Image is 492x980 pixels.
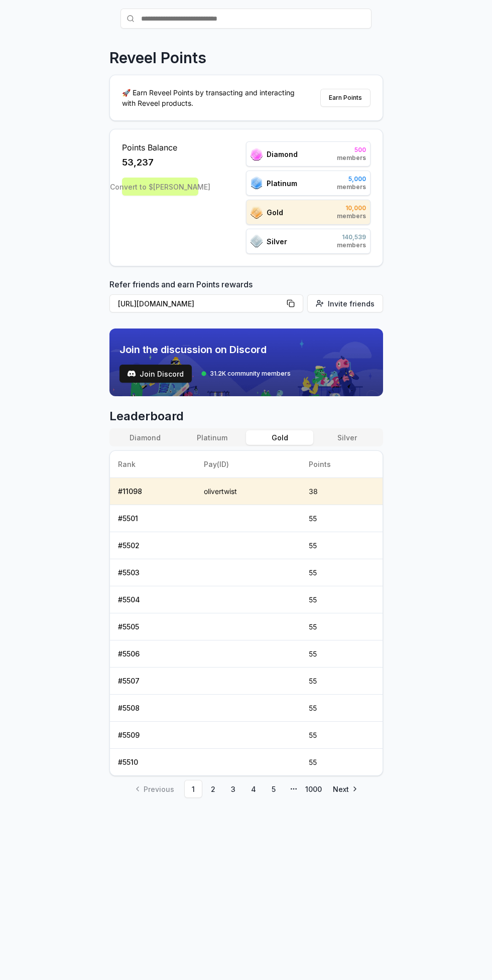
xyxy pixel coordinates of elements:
img: ranks_icon [251,177,263,190]
button: Gold [246,430,313,445]
td: 55 [301,559,382,586]
nav: pagination [109,780,383,798]
a: 2 [204,780,222,798]
p: Reveel Points [109,49,206,67]
button: Invite friends [307,294,383,312]
th: Pay(ID) [196,451,301,478]
p: 🚀 Earn Reveel Points by transacting and interacting with Reveel products. [122,87,303,108]
span: Platinum [267,178,297,189]
td: 55 [301,722,382,749]
span: Next [333,784,349,794]
td: 55 [301,532,382,559]
button: Earn Points [320,89,371,107]
span: members [337,212,366,220]
td: # 5510 [110,749,196,776]
span: Leaderboard [109,408,383,424]
span: Silver [267,236,287,247]
td: 55 [301,668,382,695]
th: Rank [110,451,196,478]
img: ranks_icon [251,235,263,248]
span: Join Discord [140,369,184,379]
span: 31.2K community members [210,370,291,378]
span: members [337,154,366,162]
td: # 5501 [110,505,196,532]
td: # 5508 [110,695,196,722]
a: 1 [184,780,202,798]
span: 5,000 [337,175,366,183]
td: # 5502 [110,532,196,559]
td: 55 [301,505,382,532]
span: 140,539 [337,233,366,241]
span: Points Balance [122,141,198,153]
span: 10,000 [337,204,366,212]
td: 55 [301,613,382,640]
td: # 5505 [110,613,196,640]
span: Invite friends [328,298,375,309]
td: # 5507 [110,668,196,695]
span: Gold [267,207,283,218]
td: 55 [301,640,382,668]
span: members [337,183,366,191]
button: Diamond [111,430,179,445]
a: 3 [224,780,242,798]
img: discord_banner [109,329,383,396]
td: 38 [301,478,382,505]
a: 5 [265,780,283,798]
button: Platinum [179,430,246,445]
span: 53,237 [122,155,154,170]
button: Silver [313,430,381,445]
span: Diamond [267,149,298,159]
a: Go to next page [325,780,364,798]
div: Refer friends and earn Points rewards [109,278,383,316]
td: # 11098 [110,478,196,505]
td: 55 [301,749,382,776]
td: 55 [301,695,382,722]
img: test [128,370,136,378]
a: 1000 [305,780,323,798]
td: 55 [301,586,382,613]
th: Points [301,451,382,478]
td: olivertwist [196,478,301,505]
button: Join Discord [119,365,192,383]
span: 500 [337,146,366,154]
span: Join the discussion on Discord [119,343,291,357]
td: # 5504 [110,586,196,613]
img: ranks_icon [251,206,263,219]
button: [URL][DOMAIN_NAME] [109,294,303,312]
img: ranks_icon [251,148,263,160]
a: 4 [244,780,263,798]
span: members [337,241,366,249]
td: # 5506 [110,640,196,668]
td: # 5503 [110,559,196,586]
td: # 5509 [110,722,196,749]
a: testJoin Discord [119,365,192,383]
